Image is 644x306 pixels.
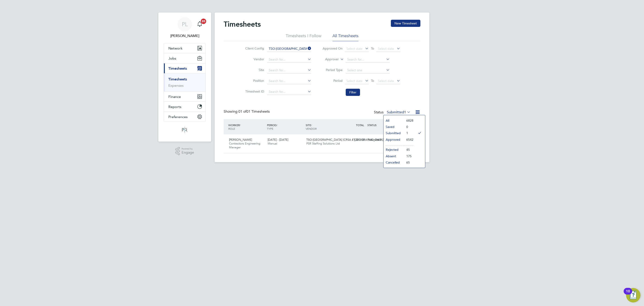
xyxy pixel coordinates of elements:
span: Manual [268,142,277,145]
button: Open Resource Center, 10 new notifications [626,288,640,302]
span: ROLE [228,127,235,130]
span: / [240,123,241,127]
span: 20 [201,19,206,24]
span: Preferences [168,115,188,119]
div: £1,320.00 [343,136,366,144]
label: Period Type [322,68,343,72]
li: Timesheets I Follow [286,33,321,41]
li: All Timesheets [333,33,358,41]
li: Rejected [383,147,404,153]
label: Site [244,68,264,72]
div: Timesheets [164,73,205,91]
li: Cancelled [383,159,404,166]
span: [PERSON_NAME] [229,138,252,142]
li: Absent [383,153,404,159]
span: Contractors Engineering Manager [229,142,260,149]
li: 65 [404,159,413,166]
input: Search for... [267,46,311,52]
div: Submitted [366,136,390,144]
button: Timesheets [164,63,205,73]
span: 01 of [238,109,246,114]
label: Position [244,79,264,83]
span: / [311,123,312,127]
img: psrsolutions-logo-retina.png [181,126,189,134]
nav: Main navigation [158,13,211,142]
label: Vendor [244,57,264,61]
li: Saved [383,124,404,130]
div: STATUS [366,121,390,129]
button: Preferences [164,112,205,122]
input: Search for... [267,89,311,95]
span: TYPE [267,127,273,130]
input: Search for... [346,56,390,63]
a: 20 [195,17,204,31]
span: Select date [378,79,394,83]
label: Client Config [244,46,264,50]
a: Timesheets [168,77,187,81]
li: Submitted [383,130,404,136]
input: Search for... [267,56,311,63]
span: Timesheets [168,66,187,71]
span: [DATE] - [DATE] [268,138,288,142]
div: WORKER [227,121,266,133]
li: 0 [404,124,413,130]
span: Finance [168,95,181,99]
div: Status [374,109,411,116]
span: / [277,123,278,127]
div: PERIOD [266,121,305,133]
label: Approver [319,57,339,62]
span: 1 [404,110,406,114]
span: To [370,78,375,84]
span: 01 Timesheets [238,109,270,114]
button: Reports [164,102,205,112]
input: Search for... [267,78,311,84]
span: Reports [168,105,181,109]
li: 6828 [404,117,413,124]
span: Jobs [168,56,176,60]
span: Engage [182,151,194,155]
a: Go to home page [164,126,206,134]
li: 45 [404,147,413,153]
label: Timesheet ID [244,89,264,93]
label: Submitted [387,110,411,114]
a: Expenses [168,83,184,88]
div: SITE [305,121,343,133]
span: TOTAL [356,123,364,127]
div: Showing [224,109,271,114]
input: Select one [346,67,390,73]
li: 1 [404,130,413,136]
li: 175 [404,153,413,159]
span: Powered by [182,147,194,151]
a: PL[PERSON_NAME] [164,17,206,39]
label: Period [322,79,343,83]
button: Finance [164,92,205,101]
span: Select date [378,47,394,51]
li: All [383,117,404,124]
span: To [370,45,375,51]
span: VENDOR [306,127,317,130]
input: Search for... [267,67,311,73]
button: Filter [346,89,360,96]
span: Select date [346,79,362,83]
div: 10 [626,291,630,297]
span: Select date [346,47,362,51]
label: Approved On [322,46,343,50]
span: PL [182,21,188,27]
span: PSR Staffing Solutions Ltd [306,142,340,145]
li: Approved [383,136,404,143]
li: 6542 [404,136,413,143]
button: Jobs [164,53,205,63]
span: Network [168,46,182,50]
button: Network [164,43,205,53]
a: Powered byEngage [175,147,194,155]
span: TSO-[GEOGRAPHIC_DATA] (CRSA / [GEOGRAPHIC_DATA]… [306,138,386,142]
h2: Timesheets [224,20,261,29]
button: New Timesheet [391,20,420,27]
span: Paul Ledingham [164,33,206,39]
